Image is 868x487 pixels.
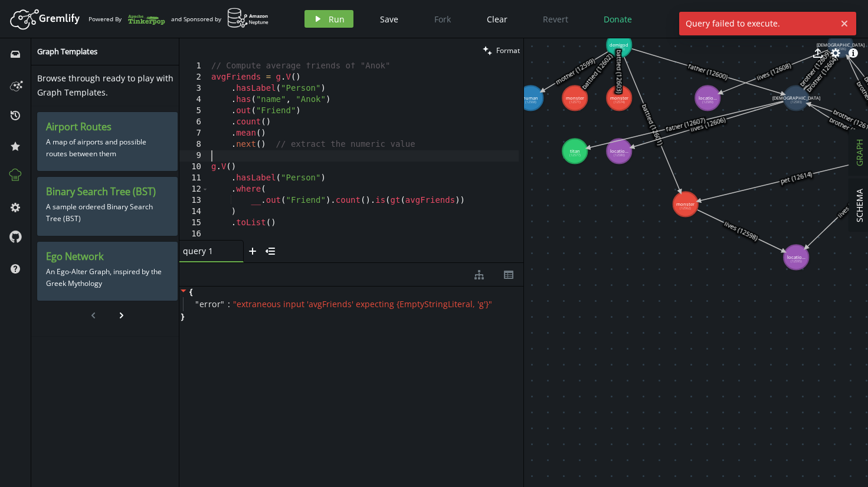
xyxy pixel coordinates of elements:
tspan: human [523,95,538,101]
div: 8 [179,139,209,150]
div: 5 [179,106,209,117]
span: " [221,298,225,310]
img: AWS Neptune [227,8,269,28]
div: Powered By [89,9,165,29]
button: Sign In [820,10,859,28]
span: { [189,287,192,297]
text: pet (12614) [779,170,813,185]
div: 4 [179,94,209,106]
div: 7 [179,128,209,139]
span: Donate [604,14,632,25]
div: 2 [179,72,209,83]
div: 9 [179,150,209,162]
button: Revert [534,10,577,28]
p: A map of airports and possible routes between them [46,133,169,163]
span: SCHEMA [854,189,865,222]
span: Graph Templates [37,46,97,57]
h3: Binary Search Tree (BST) [46,186,169,198]
span: Format [496,45,520,55]
span: Save [380,14,398,25]
tspan: locatio... [787,254,805,260]
tspan: monster [566,95,584,101]
span: Revert [543,14,568,25]
tspan: [DEMOGRAPHIC_DATA] [772,95,820,101]
tspan: (12577) [569,153,581,157]
div: 16 [179,229,209,240]
span: " extraneous input 'avgFriends' expecting {EmptyStringLiteral, 'g'} " [233,298,492,310]
span: } [179,311,184,322]
span: : [228,299,230,310]
tspan: monster [676,201,695,207]
div: 15 [179,218,209,229]
tspan: locatio... [610,148,628,154]
div: 13 [179,195,209,206]
button: Fork [425,10,460,28]
div: 14 [179,206,209,218]
tspan: titan [570,148,580,154]
button: Donate [595,10,641,28]
span: Clear [487,14,507,25]
p: A sample ordered Binary Search Tree (BST) [46,198,169,228]
tspan: locatio... [699,95,717,101]
tspan: (12583) [791,100,802,104]
tspan: monster [610,95,628,101]
h3: Airport Routes [46,121,169,133]
tspan: (12595) [791,259,802,264]
p: An Ego-Alter Graph, inspired by the Greek Mythology [46,263,169,292]
button: Format [479,38,523,62]
tspan: (12568) [525,100,536,104]
tspan: (12562) [680,206,691,210]
tspan: (12589) [702,100,713,104]
tspan: (12574) [614,100,625,104]
button: Clear [478,10,516,28]
div: 10 [179,162,209,173]
span: query 1 [183,245,230,256]
tspan: (12580) [614,153,625,157]
h3: Ego Network [46,251,169,263]
span: Query failed to execute. [679,12,836,35]
div: 1 [179,61,209,72]
div: 11 [179,173,209,184]
tspan: (12571) [569,100,581,104]
span: " [195,298,199,310]
span: error [199,299,221,310]
span: Fork [434,14,451,25]
text: battled (12603) [615,50,623,93]
button: Save [371,10,407,28]
div: 3 [179,83,209,94]
button: Run [304,10,353,28]
span: Run [329,14,345,25]
div: and Sponsored by [171,8,269,30]
div: 12 [179,184,209,195]
span: GRAPH [854,139,865,166]
span: Browse through ready to play with Graph Templates. [37,73,173,98]
div: 6 [179,117,209,128]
